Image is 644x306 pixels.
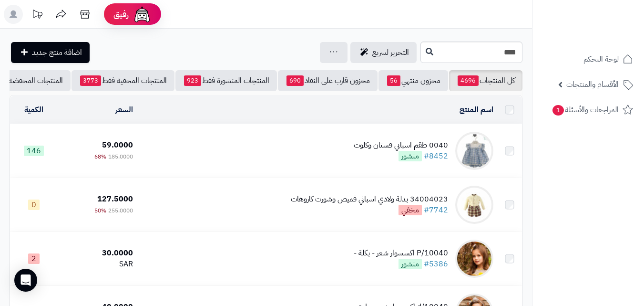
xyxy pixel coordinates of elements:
span: التحرير لسريع [372,47,409,58]
a: #7742 [424,204,448,216]
span: 0 [28,200,40,210]
a: الكمية [24,104,43,116]
div: 0040 طقم اسباني فستان وكلوت [354,140,448,151]
span: 185.0000 [108,152,133,161]
a: #5386 [424,258,448,270]
span: المراجعات والأسئلة [552,103,619,116]
span: رفيق [113,9,129,20]
img: ai-face.png [133,5,152,24]
img: logo-2.png [579,15,635,35]
span: 923 [184,75,201,86]
a: مخزون قارب على النفاذ690 [278,70,378,91]
span: 690 [286,75,304,86]
span: اضافة منتج جديد [32,47,82,58]
img: 0040 طقم اسباني فستان وكلوت [455,132,493,170]
span: 127.5000 [97,193,133,205]
a: المنتجات المخفية فقط3773 [72,70,174,91]
span: الأقسام والمنتجات [566,78,619,91]
a: لوحة التحكم [538,48,638,71]
div: 34004023 بدلة ولادي اسباني قميص وشورت كاروهات [291,194,448,205]
span: 4696 [458,75,479,86]
span: لوحة التحكم [583,53,619,66]
img: 34004023 بدلة ولادي اسباني قميص وشورت كاروهات [455,186,493,224]
a: المراجعات والأسئلة1 [538,98,638,121]
span: مخفي [399,205,422,215]
div: Open Intercom Messenger [14,269,37,292]
img: 10040/P اكسسوار شعر - بكلة - [455,240,493,278]
span: منشور [399,259,422,269]
a: كل المنتجات4696 [449,70,522,91]
div: 10040/P اكسسوار شعر - بكلة - [354,248,448,259]
div: SAR [61,259,133,270]
a: التحرير لسريع [350,42,417,63]
span: 50% [94,206,106,215]
a: تحديثات المنصة [25,5,49,26]
span: 3773 [80,75,101,86]
a: المنتجات المنشورة فقط923 [175,70,277,91]
a: السعر [115,104,133,116]
a: مخزون منتهي56 [378,70,448,91]
span: 1 [552,105,564,116]
div: 30.0000 [61,248,133,259]
span: 2 [28,253,40,264]
a: اضافة منتج جديد [11,42,90,63]
span: 68% [94,152,106,161]
span: 59.0000 [102,139,133,151]
span: منشور [399,151,422,161]
a: #8452 [424,150,448,162]
span: 255.0000 [108,206,133,215]
a: اسم المنتج [460,104,493,116]
span: 56 [387,75,400,86]
span: 146 [24,146,44,156]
